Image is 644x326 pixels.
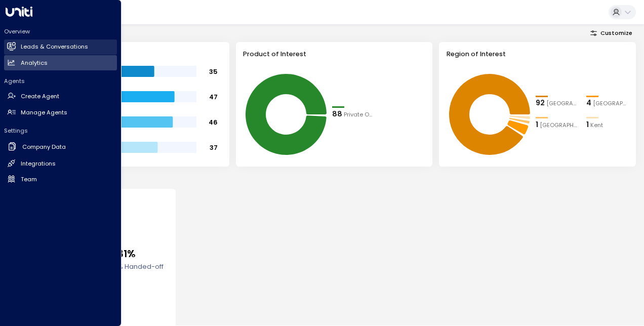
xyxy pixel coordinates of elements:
[586,119,589,131] div: 1
[4,39,117,55] a: Leads & Conversations
[590,121,603,130] span: Kent
[21,108,67,117] h2: Manage Agents
[243,49,425,59] h3: Product of Interest
[536,119,538,131] div: 1
[210,143,218,151] tspan: 37
[4,77,117,85] h2: Agents
[546,99,578,108] span: London
[447,49,629,59] h3: Region of Interest
[586,98,591,109] div: 4
[117,262,164,271] label: % Handed-off
[4,27,117,35] h2: Overview
[4,156,117,171] a: Integrations
[209,117,218,126] tspan: 46
[4,127,117,135] h2: Settings
[586,119,629,131] div: 1Kent
[21,92,59,101] h2: Create Agent
[332,109,375,120] div: 88Private Office
[21,159,56,168] h2: Integrations
[21,43,88,51] h2: Leads & Conversations
[209,67,218,75] tspan: 35
[39,49,222,59] h3: Range of Team Size
[332,109,342,120] div: 88
[22,143,66,151] h2: Company Data
[4,139,117,155] a: Company Data
[209,92,218,101] tspan: 47
[4,172,117,187] a: Team
[117,247,164,262] span: 31%
[587,27,636,38] button: Customize
[536,98,545,109] div: 92
[21,59,48,67] h2: Analytics
[586,98,629,109] div: 4Cambridge
[4,55,117,70] a: Analytics
[536,119,578,131] div: 1Surrey
[593,99,629,108] span: Cambridge
[4,105,117,120] a: Manage Agents
[540,121,578,130] span: Surrey
[21,175,37,184] h2: Team
[344,110,375,119] span: Private Office
[32,175,636,184] p: Conversion Metrics
[536,98,578,109] div: 92London
[4,89,117,104] a: Create Agent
